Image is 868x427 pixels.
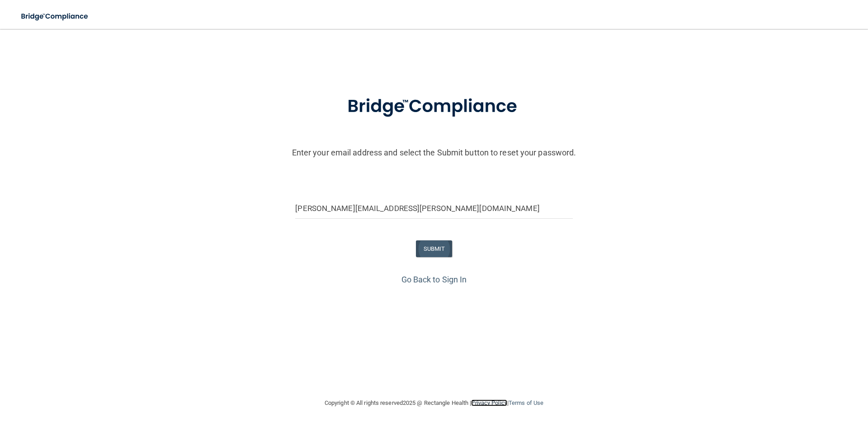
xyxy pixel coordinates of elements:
[509,399,543,406] a: Terms of Use
[14,7,97,26] img: bridge_compliance_login_screen.278c3ca4.svg
[269,389,599,418] div: Copyright © All rights reserved 2025 @ Rectangle Health | |
[416,240,453,257] button: SUBMIT
[295,198,572,219] input: Email
[471,399,507,406] a: Privacy Policy
[401,275,467,284] a: Go Back to Sign In
[329,83,539,130] img: bridge_compliance_login_screen.278c3ca4.svg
